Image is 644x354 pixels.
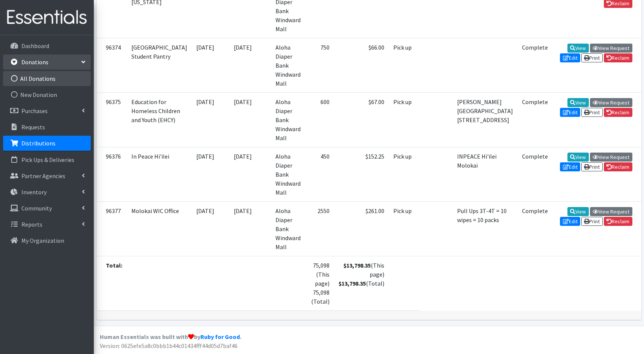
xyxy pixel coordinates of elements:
a: Reclaim [604,217,632,226]
a: Edit [560,217,580,226]
td: [DATE] [192,147,229,201]
p: Inventory [21,188,47,196]
a: All Donations [3,71,91,86]
td: Pick up [389,92,420,147]
img: HumanEssentials [3,5,91,30]
strong: $13,798.35 [339,280,366,287]
td: [DATE] [229,92,271,147]
a: My Organization [3,233,91,248]
a: Print [581,108,603,117]
strong: Total: [106,262,122,269]
td: 750 [307,38,334,92]
td: [GEOGRAPHIC_DATA] Student Pantry [127,38,192,92]
td: Aloha Diaper Bank Windward Mall [271,147,307,201]
td: 96376 [97,147,127,201]
td: $152.25 [334,147,389,201]
td: [DATE] [229,147,271,201]
a: Reclaim [604,162,632,171]
td: Pick up [389,38,420,92]
a: View [567,153,589,162]
p: Dashboard [21,42,49,50]
td: Complete [518,147,552,201]
td: [DATE] [192,92,229,147]
td: 600 [307,92,334,147]
td: Pull Ups 3T-4T = 10 wipes = 10 packs [453,201,518,256]
strong: $13,798.35 [343,262,371,269]
td: Aloha Diaper Bank Windward Mall [271,38,307,92]
td: Complete [518,38,552,92]
a: Donations [3,54,91,70]
strong: Human Essentials was built with by . [100,333,241,340]
td: Complete [518,201,552,256]
a: View Request [590,153,632,162]
td: $67.00 [334,92,389,147]
a: Print [581,53,603,62]
a: Edit [560,108,580,117]
a: Requests [3,120,91,135]
a: Edit [560,162,580,171]
td: 96374 [97,38,127,92]
p: Reports [21,221,42,228]
td: [DATE] [192,201,229,256]
a: Pick Ups & Deliveries [3,152,91,167]
a: View Request [590,98,632,107]
span: Version: 0625efe5a8c0bbb1b44c01434fff44d05d7baf46 [100,342,238,349]
a: Edit [560,53,580,62]
a: New Donation [3,87,91,102]
td: $261.00 [334,201,389,256]
p: Partner Agencies [21,172,65,180]
p: Requests [21,123,45,131]
a: Reclaim [604,108,632,117]
td: [PERSON_NAME][GEOGRAPHIC_DATA] [STREET_ADDRESS] [453,92,518,147]
td: Pick up [389,201,420,256]
a: View [567,98,589,107]
a: View Request [590,207,632,216]
td: [DATE] [229,201,271,256]
p: Distributions [21,139,56,147]
p: Community [21,204,52,212]
a: Dashboard [3,38,91,53]
a: Purchases [3,103,91,118]
p: Purchases [21,107,48,115]
a: Inventory [3,185,91,200]
td: $66.00 [334,38,389,92]
p: Donations [21,58,48,66]
td: 75,098 (This page) 75,098 (Total) [307,256,334,310]
a: Reclaim [604,53,632,62]
a: View [567,44,589,53]
a: Reports [3,217,91,232]
p: My Organization [21,237,64,244]
td: Aloha Diaper Bank Windward Mall [271,201,307,256]
a: Print [581,162,603,171]
td: 450 [307,147,334,201]
a: Community [3,201,91,216]
td: INPEACE Hi'ilei Molokai [453,147,518,201]
td: Education for Homeless Children and Youth (EHCY) [127,92,192,147]
td: Molokai WIC Office [127,201,192,256]
a: Ruby for Good [200,333,240,340]
a: Partner Agencies [3,168,91,183]
td: 96377 [97,201,127,256]
a: View [567,207,589,216]
td: Complete [518,92,552,147]
td: Pick up [389,147,420,201]
td: Aloha Diaper Bank Windward Mall [271,92,307,147]
p: Pick Ups & Deliveries [21,156,74,163]
td: [DATE] [229,38,271,92]
td: [DATE] [192,38,229,92]
td: 2550 [307,201,334,256]
a: View Request [590,44,632,53]
td: (This page) (Total) [334,256,389,310]
td: In Peace Hi'ilei [127,147,192,201]
a: Distributions [3,136,91,151]
a: Print [581,217,603,226]
td: 96375 [97,92,127,147]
